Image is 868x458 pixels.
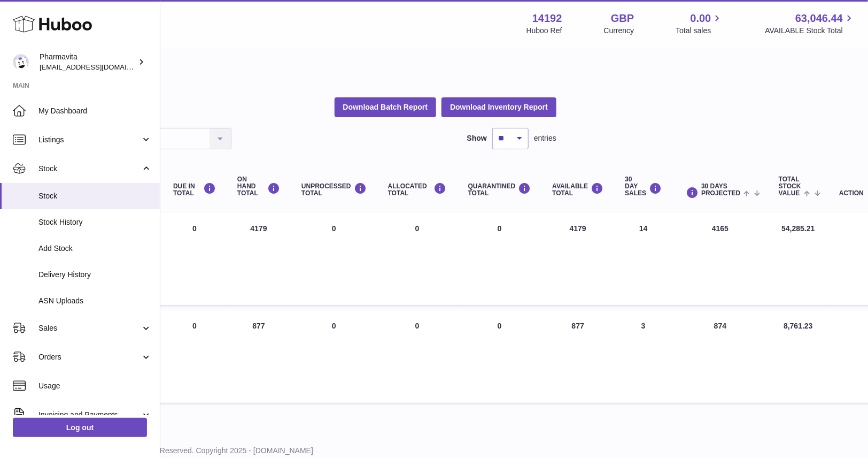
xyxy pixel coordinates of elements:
[839,190,864,197] div: Action
[701,183,740,197] span: 30 DAYS PROJECTED
[784,322,813,330] span: 8,761.23
[765,11,855,36] a: 63,046.44 AVAILABLE Stock Total
[467,133,487,143] label: Show
[441,97,556,117] button: Download Inventory Report
[38,106,152,116] span: My Dashboard
[388,182,447,197] div: ALLOCATED Total
[532,11,562,26] strong: 14192
[795,11,843,26] span: 63,046.44
[38,352,141,362] span: Orders
[301,182,367,197] div: UNPROCESSED Total
[38,164,141,174] span: Stock
[541,213,614,305] td: 4179
[38,296,152,306] span: ASN Uploads
[604,26,634,36] div: Currency
[526,26,562,36] div: Huboo Ref
[162,213,227,305] td: 0
[611,11,634,26] strong: GBP
[38,323,141,333] span: Sales
[377,213,458,305] td: 0
[541,310,614,402] td: 877
[676,26,723,36] span: Total sales
[38,410,141,420] span: Invoicing and Payments
[38,135,141,145] span: Listings
[173,182,216,197] div: DUE IN TOTAL
[237,176,280,197] div: ON HAND Total
[38,217,152,227] span: Stock History
[38,243,152,254] span: Add Stock
[468,182,531,197] div: QUARANTINED Total
[498,322,502,330] span: 0
[676,11,723,36] a: 0.00 Total sales
[162,310,227,402] td: 0
[38,270,152,280] span: Delivery History
[498,224,502,233] span: 0
[40,63,157,71] span: [EMAIL_ADDRESS][DOMAIN_NAME]
[691,11,711,26] span: 0.00
[765,26,855,36] span: AVAILABLE Stock Total
[38,381,152,391] span: Usage
[552,182,603,197] div: AVAILABLE Total
[40,52,136,72] div: Pharmavita
[779,176,801,197] span: Total stock value
[781,224,815,233] span: 54,285.21
[291,310,377,402] td: 0
[13,418,147,437] a: Log out
[291,213,377,305] td: 0
[672,310,768,402] td: 874
[38,191,152,201] span: Stock
[377,310,458,402] td: 0
[13,54,29,70] img: matt.simic@pharmavita.uk
[335,97,437,117] button: Download Batch Report
[614,213,672,305] td: 14
[227,213,291,305] td: 4179
[227,310,291,402] td: 877
[672,213,768,305] td: 4165
[614,310,672,402] td: 3
[625,176,662,197] div: 30 DAY SALES
[534,133,556,143] span: entries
